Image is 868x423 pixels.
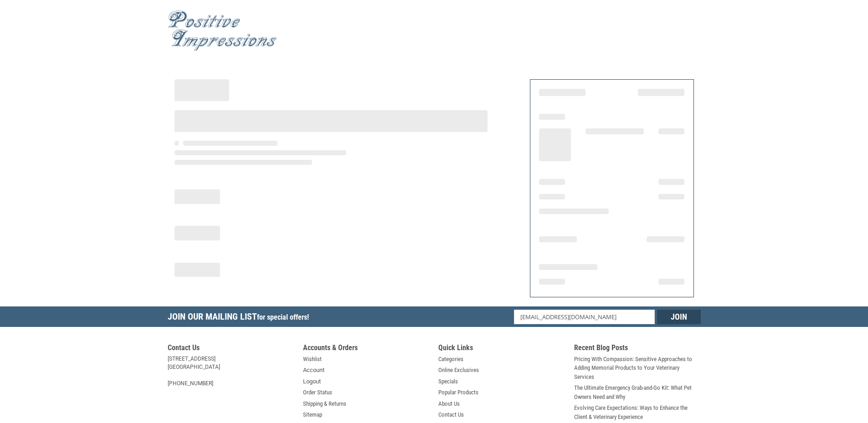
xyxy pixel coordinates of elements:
a: Pricing With Compassion: Sensitive Approaches to Adding Memorial Products to Your Veterinary Serv... [574,355,701,382]
a: Contact Us [438,410,464,419]
a: Account [303,366,324,375]
a: Sitemap [303,410,322,419]
a: The Ultimate Emergency Grab-and-Go Kit: What Pet Owners Need and Why [574,383,701,401]
address: [STREET_ADDRESS] [GEOGRAPHIC_DATA] [PHONE_NUMBER] [168,355,294,387]
a: Wishlist [303,355,322,364]
a: Online Exclusives [438,366,479,375]
h5: Quick Links [438,343,565,355]
h5: Accounts & Orders [303,343,430,355]
img: Positive Impressions [168,10,277,51]
a: Order Status [303,388,332,397]
input: Join [657,310,701,324]
input: Email [514,310,655,324]
a: Logout [303,377,321,386]
h5: Join Our Mailing List [168,306,313,330]
a: Evolving Care Expectations: Ways to Enhance the Client & Veterinary Experience [574,403,701,421]
a: About Us [438,399,460,408]
h5: Recent Blog Posts [574,343,701,355]
h5: Contact Us [168,343,294,355]
a: Categories [438,355,463,364]
a: Specials [438,377,458,386]
a: Shipping & Returns [303,399,346,408]
a: Popular Products [438,388,478,397]
span: for special offers! [257,313,309,321]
